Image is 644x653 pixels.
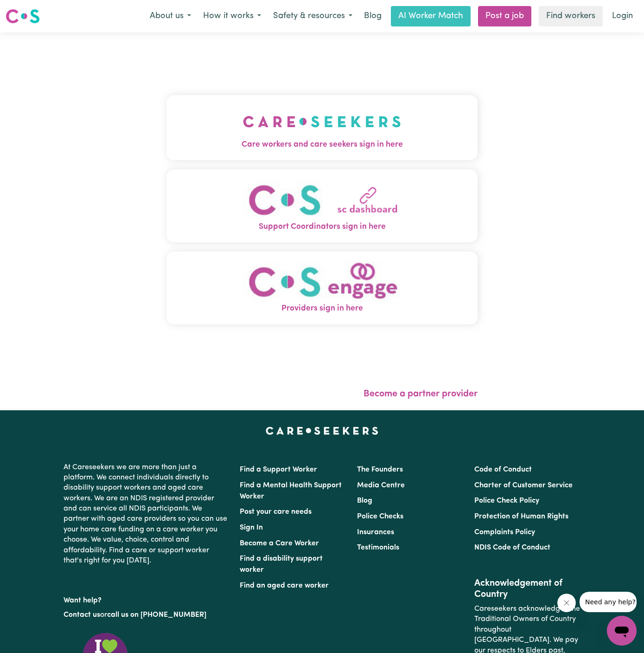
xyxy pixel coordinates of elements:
[240,540,319,547] a: Become a Care Worker
[64,606,229,624] p: or
[144,6,197,26] button: About us
[240,555,323,574] a: Find a disability support worker
[166,303,478,315] span: Providers sign in here
[539,6,603,26] a: Find workers
[474,544,550,551] a: NDIS Code of Conduct
[478,6,531,26] a: Post a job
[557,594,576,612] iframe: Close message
[357,529,394,536] a: Insurances
[357,482,405,489] a: Media Centre
[606,6,638,26] a: Login
[166,252,478,324] button: Providers sign in here
[6,8,40,25] img: Careseekers logo
[474,497,539,504] a: Police Check Policy
[64,611,100,619] a: Contact us
[166,221,478,233] span: Support Coordinators sign in here
[357,466,403,473] a: The Founders
[474,529,535,536] a: Complaints Policy
[166,169,478,242] button: Support Coordinators sign in here
[357,497,372,504] a: Blog
[240,466,317,473] a: Find a Support Worker
[240,482,342,500] a: Find a Mental Health Support Worker
[64,592,229,606] p: Want help?
[240,582,329,589] a: Find an aged care worker
[474,513,568,520] a: Protection of Human Rights
[474,466,532,473] a: Code of Conduct
[391,6,471,26] a: AI Worker Match
[240,508,312,516] a: Post your care needs
[107,611,206,619] a: call us on [PHONE_NUMBER]
[474,482,573,489] a: Charter of Customer Service
[357,544,399,551] a: Testimonials
[607,616,637,646] iframe: Button to launch messaging window
[580,592,637,612] iframe: Message from company
[6,6,40,27] a: Careseekers logo
[197,6,267,26] button: How it works
[363,389,478,399] a: Become a partner provider
[357,513,403,520] a: Police Checks
[64,459,229,570] p: At Careseekers we are more than just a platform. We connect individuals directly to disability su...
[474,578,580,600] h2: Acknowledgement of Country
[166,95,478,160] button: Care workers and care seekers sign in here
[267,6,358,26] button: Safety & resources
[240,524,263,531] a: Sign In
[266,427,378,434] a: Careseekers home page
[358,6,387,26] a: Blog
[166,139,478,151] span: Care workers and care seekers sign in here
